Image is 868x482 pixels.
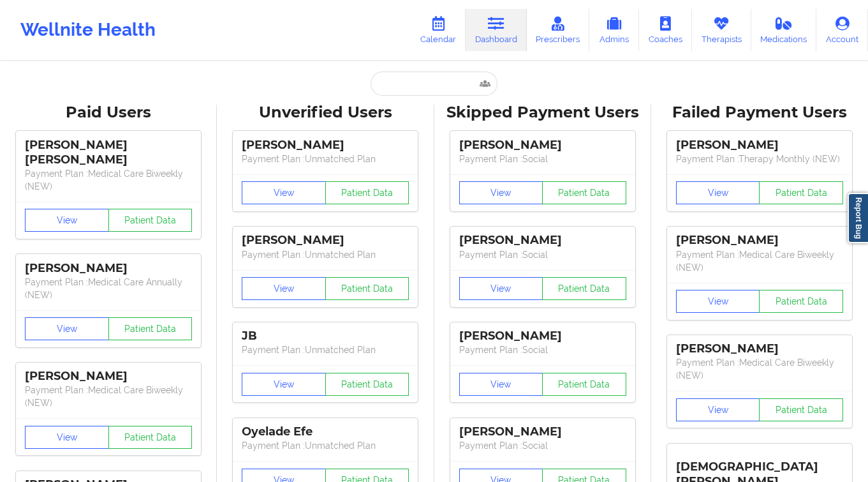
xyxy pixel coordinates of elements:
a: Dashboard [466,9,527,51]
div: Failed Payment Users [660,103,859,123]
p: Payment Plan : Medical Care Biweekly (NEW) [25,167,192,193]
button: Patient Data [108,209,193,232]
div: JB [242,329,409,343]
a: Calendar [411,9,466,51]
a: Therapists [692,9,751,51]
button: Patient Data [325,181,409,204]
button: Patient Data [325,373,409,396]
div: [PERSON_NAME] [676,342,843,356]
button: Patient Data [542,277,626,300]
div: Oyelade Efe [242,425,409,439]
p: Payment Plan : Unmatched Plan [242,343,409,356]
p: Payment Plan : Medical Care Biweekly (NEW) [25,384,192,409]
button: View [25,426,109,449]
p: Payment Plan : Therapy Monthly (NEW) [676,153,843,165]
p: Payment Plan : Medical Care Annually (NEW) [25,276,192,301]
button: View [25,317,109,340]
a: Admins [589,9,639,51]
button: Patient Data [542,181,626,204]
p: Payment Plan : Medical Care Biweekly (NEW) [676,356,843,382]
button: View [242,373,326,396]
button: Patient Data [108,426,193,449]
p: Payment Plan : Social [459,248,626,261]
a: Prescribers [527,9,590,51]
button: View [242,181,326,204]
div: [PERSON_NAME] [459,425,626,439]
button: Patient Data [759,290,843,313]
p: Payment Plan : Unmatched Plan [242,439,409,452]
p: Payment Plan : Social [459,343,626,356]
button: View [676,290,760,313]
a: Medications [751,9,817,51]
div: [PERSON_NAME] [PERSON_NAME] [25,138,192,167]
p: Payment Plan : Social [459,439,626,452]
p: Payment Plan : Medical Care Biweekly (NEW) [676,248,843,274]
button: View [459,277,543,300]
p: Payment Plan : Unmatched Plan [242,248,409,261]
div: [PERSON_NAME] [25,261,192,276]
button: View [25,209,109,232]
button: Patient Data [759,398,843,421]
button: View [676,398,760,421]
a: Account [816,9,868,51]
button: Patient Data [542,373,626,396]
a: Report Bug [848,193,868,243]
div: [PERSON_NAME] [459,329,626,343]
button: View [459,181,543,204]
div: [PERSON_NAME] [242,233,409,248]
div: [PERSON_NAME] [242,138,409,153]
a: Coaches [639,9,692,51]
div: [PERSON_NAME] [25,369,192,384]
div: Paid Users [9,103,208,123]
div: [PERSON_NAME] [676,233,843,248]
p: Payment Plan : Social [459,153,626,165]
div: [PERSON_NAME] [459,138,626,153]
button: Patient Data [108,317,193,340]
div: [PERSON_NAME] [676,138,843,153]
button: View [676,181,760,204]
div: [PERSON_NAME] [459,233,626,248]
p: Payment Plan : Unmatched Plan [242,153,409,165]
div: Unverified Users [226,103,425,123]
button: View [459,373,543,396]
button: View [242,277,326,300]
button: Patient Data [325,277,409,300]
div: Skipped Payment Users [443,103,642,123]
button: Patient Data [759,181,843,204]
